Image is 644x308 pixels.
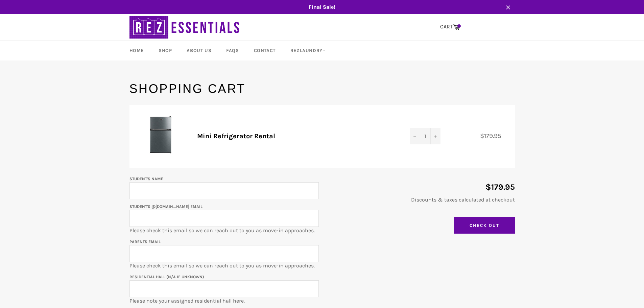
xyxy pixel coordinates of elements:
h1: Shopping Cart [129,80,515,97]
button: Increase quantity [430,128,440,144]
input: Check Out [454,217,515,234]
p: $179.95 [326,182,515,193]
a: FAQs [219,41,245,61]
a: Mini Refrigerator Rental [197,132,275,140]
a: RezLaundry [284,41,332,61]
p: Please note your assigned residential hall here. [129,273,319,305]
label: Parents email [129,239,161,244]
a: Shop [152,41,178,61]
a: Contact [247,41,282,61]
p: Please check this email so we can reach out to you as move-in approaches. [129,203,319,234]
img: RezEssentials [129,14,241,40]
p: Please check this email so we can reach out to you as move-in approaches. [129,238,319,269]
a: About Us [180,41,218,61]
label: Residential Hall (N/A if unknown) [129,275,204,279]
a: CART [437,20,463,34]
label: Student's @[DOMAIN_NAME] email [129,204,202,209]
img: Mini Refrigerator Rental [140,115,180,156]
button: Decrease quantity [410,128,420,144]
a: Home [123,41,150,61]
label: Student's Name [129,176,163,181]
span: $179.95 [480,132,508,140]
p: Discounts & taxes calculated at checkout [326,196,515,204]
span: Final Sale! [123,3,522,11]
